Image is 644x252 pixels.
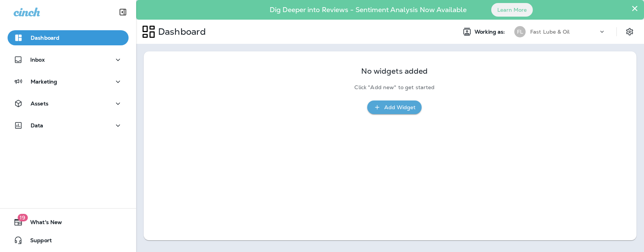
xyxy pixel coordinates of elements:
span: Support [23,237,52,246]
p: No widgets added [361,68,428,74]
p: Dashboard [31,35,59,41]
div: Add Widget [384,103,416,112]
button: Dashboard [8,30,129,45]
p: Fast Lube & Oil [530,29,570,35]
button: Learn More [491,3,533,17]
p: Dig Deeper into Reviews - Sentiment Analysis Now Available [248,9,489,11]
button: Settings [623,25,636,39]
p: Data [31,122,43,128]
button: Add Widget [367,100,422,114]
button: 19What's New [8,215,129,230]
p: Click "Add new" to get started [354,84,435,91]
span: What's New [23,219,62,228]
p: Marketing [31,79,57,85]
p: Dashboard [155,26,206,37]
button: Marketing [8,74,129,89]
p: Inbox [30,57,45,63]
div: FL [514,26,526,37]
span: Working as: [475,29,507,35]
button: Data [8,118,129,133]
button: Inbox [8,52,129,67]
button: Assets [8,96,129,111]
button: Close [631,2,638,14]
button: Support [8,233,129,248]
p: Assets [31,100,48,107]
span: 19 [17,214,28,221]
button: Collapse Sidebar [112,5,133,20]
